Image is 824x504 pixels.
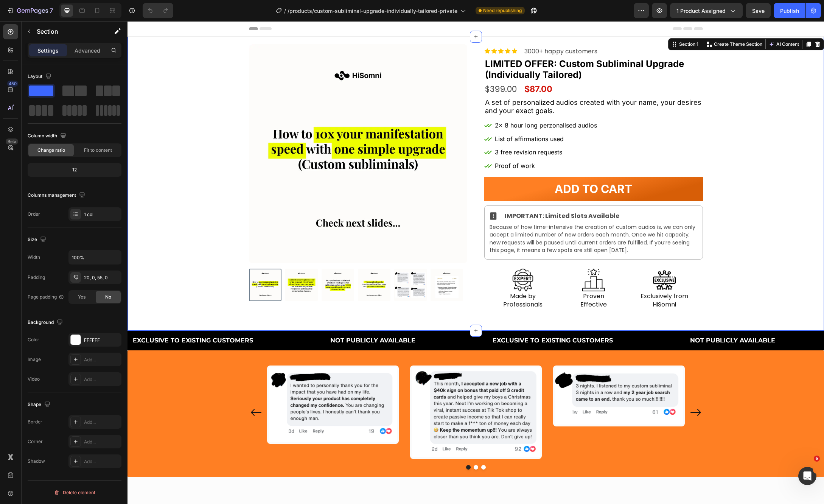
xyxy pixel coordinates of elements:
span: 1 product assigned [676,7,726,15]
span: Yes [78,294,86,300]
div: Page padding [28,294,64,300]
p: Exclusively from HiSomni [505,271,568,288]
p: Advanced [75,47,100,54]
span: Need republishing [483,7,522,14]
button: ADD TO CART [357,156,575,180]
div: Undo/Redo [143,3,173,18]
span: Fit to content [84,147,112,154]
img: gempages_540500352420545771-7e50c2d3-dd1e-44d2-aa61-a6a4f851221f.png [455,247,477,270]
div: ADD TO CART [427,157,505,178]
span: 6 [814,456,820,462]
div: Video [28,376,40,383]
div: Beta [6,138,18,145]
div: Add... [84,439,120,445]
button: Delete element [28,487,121,499]
button: Publish [774,3,805,18]
div: Shape [28,400,52,410]
img: gempages_540500352420545771-9d4d449a-4537-403a-8e04-b30c560874d8.png [141,346,269,421]
div: 12 [29,165,120,175]
p: NOT PUBLICLY AVAILABLE [203,314,288,325]
p: Proven [434,271,498,279]
p: Made by Professionals [364,271,427,288]
div: Add... [84,356,120,363]
button: AI Content [640,19,673,28]
div: Column width [28,131,68,141]
strong: IMPORTANT: Limited Slots Available [377,190,492,199]
div: Delete element [54,488,95,497]
div: $87.00 [396,60,426,76]
span: / [284,7,286,15]
p: Effective [434,279,498,288]
button: Dot [354,444,358,448]
div: Order [28,211,40,218]
div: Add... [84,458,120,465]
div: 1 col [84,211,120,218]
span: Change ratio [37,147,65,154]
iframe: Design area [127,21,824,504]
p: Create Theme Section [586,20,635,26]
p: 7 [50,6,53,15]
span: A set of personalized audios created with your name, your desires and your exact goals. [358,77,574,93]
p: Settings [37,47,59,54]
span: /products/custom-subliminal-upgrade-individually-tailored-private [288,7,457,15]
div: Add... [84,376,120,383]
p: 2x 8 hour long perzonalised audios [367,99,470,110]
img: gempages_540500352420545771-4401ac2a-f8ab-4221-bb39-b877c159489c.png [428,346,555,403]
p: Section [37,27,99,36]
button: Carousel Back Arrow [123,385,135,397]
div: Columns management [28,190,87,201]
p: EXCLUSIVE TO EXISTING CUSTOMERS [365,314,485,325]
div: Layout [28,72,53,82]
div: FFFFFF [84,337,120,344]
div: Size [28,235,48,245]
p: List of affirmations used [367,112,470,123]
span: Save [752,8,765,14]
div: 450 [7,81,18,87]
p: NOT PUBLICLY AVAILABLE [563,314,648,325]
h1: LIMITED OFFER: Custom Subliminal Upgrade (Individually Tailored) [357,37,575,60]
div: Add... [84,419,120,426]
p: 3 free revision requests [367,126,470,137]
div: Color [28,336,39,343]
div: Background [28,317,64,328]
div: Section 1 [550,20,572,26]
button: Carousel Next Arrow [562,385,574,397]
div: Corner [28,438,43,445]
iframe: Intercom live chat [798,467,816,485]
div: Shadow [28,458,45,465]
p: EXCLUSIVE TO EXISTING CUSTOMERS [5,314,126,325]
div: 20, 0, 55, 0 [84,274,120,281]
div: Width [28,254,40,261]
button: 7 [3,3,56,18]
img: gempages_540500352420545771-f2bfaeff-b850-47e4-a2af-8a334a94871c.png [285,346,412,436]
span: No [105,294,111,300]
div: Padding [28,274,45,281]
button: Dot [339,444,343,448]
button: 1 product assigned [670,3,743,18]
div: $399.00 [357,60,390,76]
img: gempages_540500352420545771-94c2f9f4-3689-452f-becf-6e5daaedce38.png [525,247,548,270]
div: Publish [780,7,799,15]
button: Dot [346,444,351,448]
div: Image [28,356,41,363]
p: 3000+ happy customers [397,25,470,36]
img: gempages_540500352420545771-54b479f1-9b5f-4545-8ab7-06b5995c0e67.png [384,247,407,270]
span: Because of how time-intensive the creation of custom audios is, we can only accept a limited numb... [362,202,568,233]
p: Proof of work [367,139,470,150]
div: Border [28,418,42,425]
input: Auto [69,250,121,264]
button: Save [746,3,771,18]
